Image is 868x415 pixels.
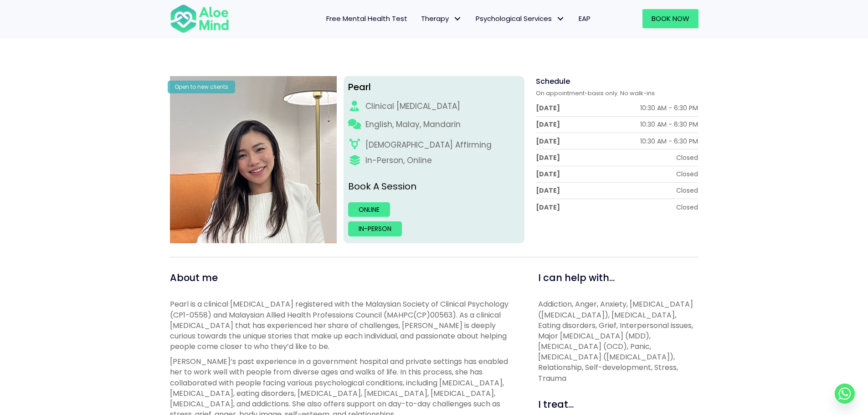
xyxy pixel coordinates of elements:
[640,120,698,129] div: 10:30 AM - 6:30 PM
[536,169,560,179] div: [DATE]
[365,139,492,151] div: [DEMOGRAPHIC_DATA] Affirming
[168,81,235,93] div: Open to new clients
[365,101,460,112] div: Clinical [MEDICAL_DATA]
[348,81,520,94] div: Pearl
[365,155,432,166] div: In-Person, Online
[538,299,693,383] span: Addiction, Anger, Anxiety, [MEDICAL_DATA] ([MEDICAL_DATA]), [MEDICAL_DATA], Eating disorders, Gri...
[835,384,855,404] a: Whatsapp
[241,9,597,28] nav: Menu
[536,103,560,113] div: [DATE]
[170,4,229,34] img: Aloe mind Logo
[451,12,464,26] span: Therapy: submenu
[579,14,591,23] span: EAP
[319,9,414,28] a: Free Mental Health Test
[476,14,565,23] span: Psychological Services
[421,14,462,23] span: Therapy
[348,221,402,236] a: In-person
[642,9,699,28] a: Book Now
[365,119,461,130] p: English, Malay, Mandarin
[348,180,520,193] p: Book A Session
[538,271,615,284] span: I can help with...
[536,153,560,162] div: [DATE]
[572,9,597,28] a: EAP
[536,76,570,87] span: Schedule
[170,76,337,243] img: Pearl photo
[676,153,698,162] div: Closed
[538,398,574,411] span: I treat...
[676,203,698,212] div: Closed
[536,120,560,129] div: [DATE]
[170,299,508,352] span: Pearl is a clinical [MEDICAL_DATA] registered with the Malaysian Society of Clinical Psychology (...
[326,14,407,23] span: Free Mental Health Test
[536,203,560,212] div: [DATE]
[536,137,560,146] div: [DATE]
[469,9,572,28] a: Psychological ServicesPsychological Services: submenu
[676,169,698,179] div: Closed
[536,186,560,195] div: [DATE]
[348,202,390,217] a: Online
[640,103,698,113] div: 10:30 AM - 6:30 PM
[676,186,698,195] div: Closed
[414,9,469,28] a: TherapyTherapy: submenu
[536,89,655,97] span: On appointment-basis only. No walk-ins
[652,14,689,23] span: Book Now
[554,12,567,26] span: Psychological Services: submenu
[640,137,698,146] div: 10:30 AM - 6:30 PM
[170,271,218,284] span: About me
